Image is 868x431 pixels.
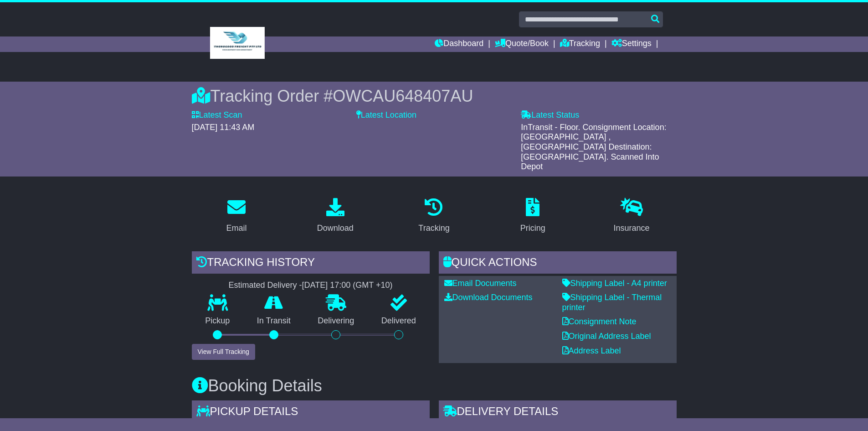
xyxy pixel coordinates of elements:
[521,110,579,120] label: Latest Status
[562,317,637,326] a: Consignment Note
[302,280,393,291] div: [DATE] 17:00 (GMT +10)
[192,123,255,132] span: [DATE] 11:43 AM
[304,316,368,326] p: Delivering
[521,123,666,171] span: InTransit - Floor. Consignment Location: [GEOGRAPHIC_DATA] , [GEOGRAPHIC_DATA] Destination: [GEOG...
[192,400,430,425] div: Pickup Details
[412,195,455,238] a: Tracking
[439,251,677,276] div: Quick Actions
[562,293,662,312] a: Shipping Label - Thermal printer
[520,222,545,234] div: Pricing
[333,87,473,105] span: OWCAU648407AU
[368,316,430,326] p: Delivered
[444,293,533,302] a: Download Documents
[192,377,677,395] h3: Booking Details
[444,279,517,288] a: Email Documents
[243,316,304,326] p: In Transit
[192,316,244,326] p: Pickup
[611,36,652,52] a: Settings
[418,222,449,234] div: Tracking
[495,36,549,52] a: Quote/Book
[192,280,430,291] div: Estimated Delivery -
[614,222,650,234] div: Insurance
[220,195,252,238] a: Email
[435,36,483,52] a: Dashboard
[560,36,600,52] a: Tracking
[311,195,360,238] a: Download
[562,346,621,355] a: Address Label
[226,222,247,234] div: Email
[562,279,667,288] a: Shipping Label - A4 printer
[192,344,255,360] button: View Full Tracking
[562,332,651,341] a: Original Address Label
[608,195,656,238] a: Insurance
[514,195,551,238] a: Pricing
[192,110,242,120] label: Latest Scan
[439,400,677,425] div: Delivery Details
[192,86,677,106] div: Tracking Order #
[317,222,354,234] div: Download
[192,251,430,276] div: Tracking history
[356,110,416,120] label: Latest Location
